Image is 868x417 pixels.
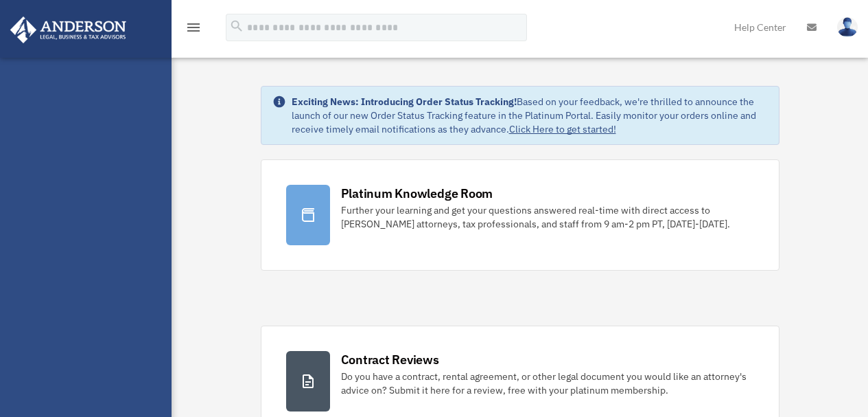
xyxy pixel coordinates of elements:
[292,95,768,136] div: Based on your feedback, we're thrilled to announce the launch of our new Order Status Tracking fe...
[261,159,779,271] a: Platinum Knowledge Room Further your learning and get your questions answered real-time with dire...
[341,203,754,231] div: Further your learning and get your questions answered real-time with direct access to [PERSON_NAM...
[341,370,754,397] div: Do you have a contract, rental agreement, or other legal document you would like an attorney's ad...
[292,95,517,108] strong: Exciting News: Introducing Order Status Tracking!
[837,17,858,37] img: User Pic
[185,24,202,36] a: menu
[509,123,616,135] a: Click Here to get started!
[229,19,244,34] i: search
[185,19,202,36] i: menu
[6,16,130,43] img: Anderson Advisors Platinum Portal
[341,185,493,202] div: Platinum Knowledge Room
[341,351,439,368] div: Contract Reviews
